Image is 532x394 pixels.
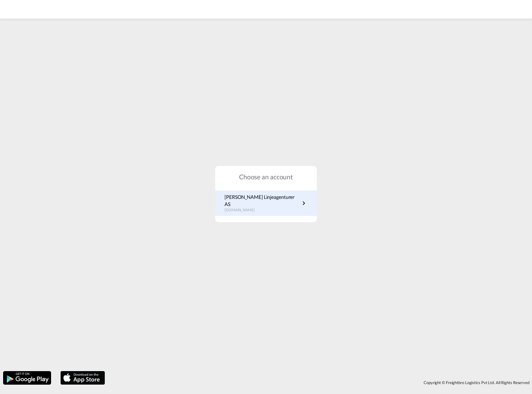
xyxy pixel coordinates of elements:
[300,199,307,207] md-icon: icon-chevron-right
[108,377,532,388] div: Copyright © Freightbro Logistics Pvt Ltd. All Rights Reserved
[225,208,300,213] p: [DOMAIN_NAME]
[60,370,106,385] img: apple.png
[225,194,307,213] a: [PERSON_NAME] Linjeagenturer AS[DOMAIN_NAME]
[215,172,317,181] h1: Choose an account
[225,194,300,208] p: [PERSON_NAME] Linjeagenturer AS
[2,370,52,385] img: google.png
